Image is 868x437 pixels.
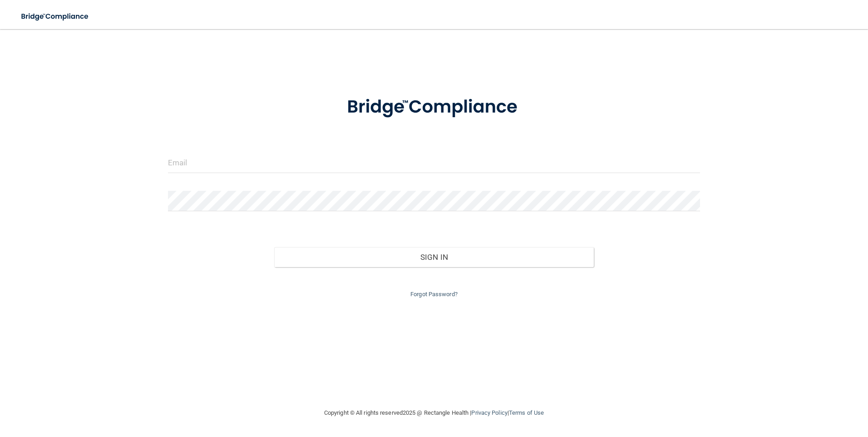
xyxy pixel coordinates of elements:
a: Terms of Use [509,409,544,416]
div: Copyright © All rights reserved 2025 @ Rectangle Health | | [268,398,600,427]
input: Email [168,153,700,173]
a: Forgot Password? [410,291,458,298]
button: Sign In [274,247,594,267]
img: bridge_compliance_login_screen.278c3ca4.svg [14,7,97,26]
a: Privacy Policy [471,409,507,416]
img: bridge_compliance_login_screen.278c3ca4.svg [328,84,540,131]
